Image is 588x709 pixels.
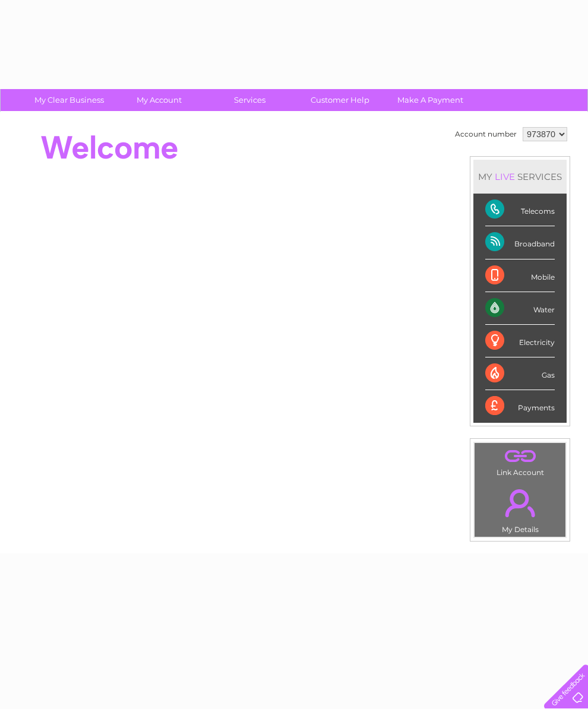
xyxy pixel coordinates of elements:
[478,482,562,524] a: .
[485,259,555,292] div: Mobile
[291,89,389,111] a: Customer Help
[485,390,555,422] div: Payments
[473,160,567,194] div: MY SERVICES
[478,446,562,467] a: .
[485,292,555,325] div: Water
[474,442,566,480] td: Link Account
[485,194,555,226] div: Telecoms
[492,171,517,182] div: LIVE
[201,89,299,111] a: Services
[485,357,555,390] div: Gas
[485,325,555,357] div: Electricity
[20,89,118,111] a: My Clear Business
[110,89,208,111] a: My Account
[474,479,566,537] td: My Details
[452,124,520,144] td: Account number
[381,89,479,111] a: Make A Payment
[485,226,555,259] div: Broadband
